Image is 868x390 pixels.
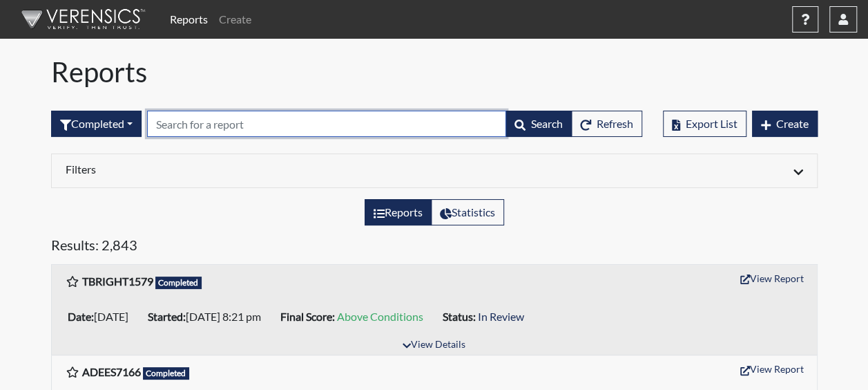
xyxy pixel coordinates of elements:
li: [DATE] [62,306,142,328]
label: View statistics about completed interviews [431,199,504,225]
li: [DATE] 8:21 pm [142,306,275,328]
b: ADEES7166 [82,365,141,378]
label: View the list of reports [365,199,432,225]
a: Reports [164,6,213,33]
button: View Report [734,358,810,380]
span: Search [531,117,563,130]
button: Create [752,111,818,137]
span: Completed [155,277,202,289]
button: Export List [663,111,746,137]
input: Search by Registration ID, Interview Number, or Investigation Name. [147,111,506,137]
button: Completed [51,111,142,137]
a: Create [213,6,257,33]
h5: Results: 2,843 [51,236,818,259]
span: Refresh [597,117,633,130]
span: In Review [478,310,524,323]
button: View Details [396,336,472,355]
div: Click to expand/collapse filters [55,162,813,179]
div: Filter by interview status [51,111,142,137]
b: Status: [443,310,476,323]
b: Final Score: [280,310,335,323]
b: TBRIGHT1579 [82,275,153,288]
h1: Reports [51,55,818,89]
span: Above Conditions [337,310,423,323]
button: Refresh [571,111,642,137]
span: Completed [143,367,190,380]
span: Export List [686,117,737,130]
span: Create [776,117,809,130]
h6: Filters [66,162,424,176]
b: Date: [68,310,94,323]
button: Search [505,111,572,137]
button: View Report [734,268,810,289]
b: Started: [148,310,186,323]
